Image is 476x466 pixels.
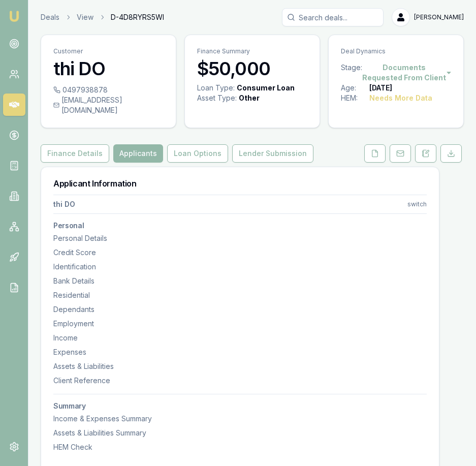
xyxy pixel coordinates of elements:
[53,47,164,55] p: Customer
[362,63,451,83] button: Documents Requested From Client
[53,361,427,371] div: Assets & Liabilities
[53,276,427,286] div: Bank Details
[53,304,427,315] div: Dependants
[369,93,432,103] div: Needs More Data
[165,144,230,163] a: Loan Options
[53,247,427,258] div: Credit Score
[407,200,427,208] div: switch
[53,442,427,452] div: HEM Check
[282,8,384,26] input: Search deals
[53,199,75,209] div: thi DO
[341,47,451,55] p: Deal Dynamics
[53,233,427,243] div: Personal Details
[369,83,392,93] div: [DATE]
[53,402,427,410] h3: Summary
[8,10,20,22] img: emu-icon-u.png
[341,93,369,103] div: HEM:
[197,83,235,93] div: Loan Type:
[41,144,109,163] button: Finance Details
[53,95,164,115] div: [EMAIL_ADDRESS][DOMAIN_NAME]
[53,290,427,300] div: Residential
[41,12,164,22] nav: breadcrumb
[53,262,427,272] div: Identification
[232,144,313,163] button: Lender Submission
[53,333,427,343] div: Income
[197,58,307,79] h3: $50,000
[41,12,59,22] a: Deals
[53,376,427,386] div: Client Reference
[230,144,315,163] a: Lender Submission
[237,83,295,93] div: Consumer Loan
[53,319,427,329] div: Employment
[341,83,369,93] div: Age:
[53,58,164,79] h3: thi DO
[77,12,93,22] a: View
[53,428,427,438] div: Assets & Liabilities Summary
[197,93,237,103] div: Asset Type :
[53,179,427,188] h3: Applicant Information
[53,85,164,95] div: 0497938878
[414,13,464,21] span: [PERSON_NAME]
[53,222,427,229] h3: Personal
[53,414,427,424] div: Income & Expenses Summary
[113,144,163,163] button: Applicants
[167,144,228,163] button: Loan Options
[341,63,362,83] div: Stage:
[111,144,165,163] a: Applicants
[53,347,427,357] div: Expenses
[41,144,111,163] a: Finance Details
[111,12,164,22] span: D-4D8RYRS5WI
[239,93,260,103] div: Other
[197,47,307,55] p: Finance Summary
